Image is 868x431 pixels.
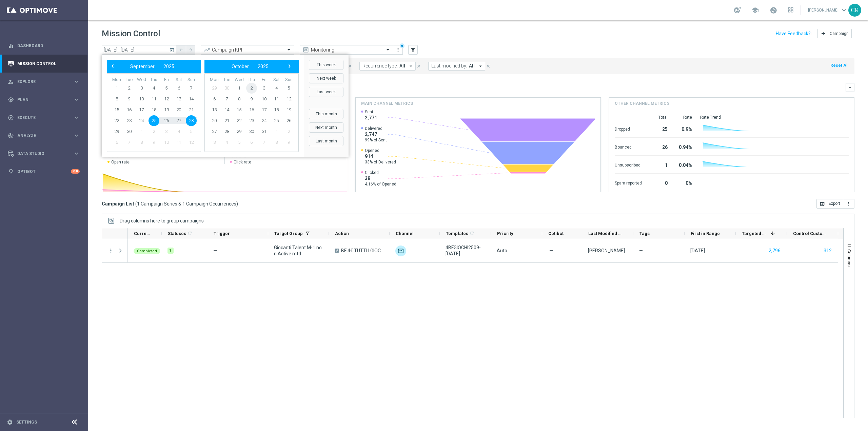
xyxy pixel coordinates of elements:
button: ‹ [108,62,117,71]
button: arrow_forward [186,45,195,55]
span: Sent [365,109,377,115]
span: Plan [17,98,73,102]
button: Last week [309,87,343,97]
i: keyboard_arrow_down [848,85,852,90]
h1: Mission Control [102,29,160,39]
button: Last month [309,136,343,146]
span: 26 [283,115,294,126]
button: Recurrence type: All arrow_drop_down [359,62,416,71]
span: Open rate [111,159,130,165]
div: 0.04% [676,159,692,170]
span: 3 [209,137,220,148]
div: Data Studio [8,151,73,157]
span: 1 Campaign Series & 1 Campaign Occurrences [137,201,236,207]
span: 15 [111,104,122,115]
th: weekday [173,77,185,83]
div: Francesca Mascarucci [588,248,625,254]
button: lightbulb Optibot +10 [7,169,80,174]
span: 8 [234,94,244,104]
div: 1 [167,248,174,254]
i: open_in_browser [820,201,825,207]
span: 24 [136,115,147,126]
button: person_search Explore keyboard_arrow_right [7,79,80,84]
input: Have Feedback? [776,31,811,36]
span: Recurrence type: [362,63,398,69]
button: 312 [823,247,832,255]
button: 2025 [253,62,273,71]
input: Select date range [102,45,176,55]
th: weekday [270,77,283,83]
span: Last Modified By [588,231,622,236]
span: 5 [234,137,244,148]
button: filter_alt [408,45,418,55]
span: 7 [259,137,270,148]
span: — [639,248,643,254]
span: Templates [446,231,468,236]
span: 17 [259,104,270,115]
span: Priority [497,231,513,236]
span: October [232,64,249,69]
div: Dropped [615,123,642,134]
span: 31 [259,126,270,137]
span: 13 [209,104,220,115]
span: 27 [209,126,220,137]
colored-tag: Completed [134,248,160,254]
div: Spam reported [615,177,642,188]
span: Calculate column [468,230,475,237]
span: Current Status [134,231,150,236]
i: refresh [469,231,475,236]
div: Dashboard [8,37,80,55]
span: 2025 [163,64,174,69]
i: arrow_forward [188,47,193,52]
span: 1 [271,126,282,137]
span: 22 [111,115,122,126]
span: 4 [221,137,232,148]
div: 0.94% [676,141,692,152]
span: 3 [259,83,270,94]
button: Data Studio keyboard_arrow_right [7,151,80,156]
div: Optibot [8,162,80,180]
i: today [169,47,175,53]
button: Next month [309,122,343,133]
th: weekday [258,77,270,83]
span: 10 [259,94,270,104]
a: Settings [16,420,37,424]
button: Mission Control [7,61,80,66]
i: close [416,64,421,68]
span: 11 [271,94,282,104]
button: equalizer Dashboard [7,43,80,48]
span: 9 [283,137,294,148]
bs-datepicker-navigation-view: ​ ​ ​ [206,62,294,71]
i: more_vert [395,47,401,53]
span: Explore [17,80,73,84]
span: 14 [186,94,197,104]
i: gps_fixed [8,97,14,103]
button: Next week [309,73,343,83]
span: 18 [271,104,282,115]
button: add Campaign [817,29,852,38]
div: Row Groups [120,218,204,223]
i: arrow_back [179,47,183,52]
i: close [486,64,491,68]
span: 10 [136,94,147,104]
span: Drag columns here to group campaigns [120,218,204,223]
span: 16 [246,104,257,115]
button: 2,796 [768,247,781,255]
span: Target Group [274,231,303,236]
span: 2,747 [365,131,387,137]
span: 10 [161,137,172,148]
i: keyboard_arrow_right [73,150,80,157]
span: 22 [234,115,244,126]
span: 21 [221,115,232,126]
i: add [821,31,826,36]
bs-daterangepicker-container: calendar [102,55,349,157]
div: Explore [8,79,73,85]
a: Dashboard [17,37,80,55]
div: Plan [8,97,73,103]
span: 4.16% of Opened [365,181,396,187]
span: All [469,63,475,69]
span: 7 [186,83,197,94]
span: 28 [221,126,232,137]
